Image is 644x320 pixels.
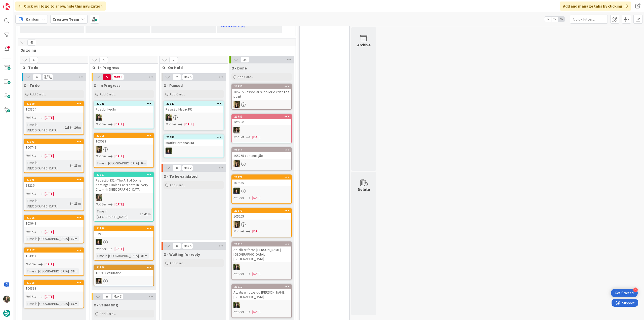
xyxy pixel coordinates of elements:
img: SP [96,146,102,153]
div: SP [232,101,291,108]
span: Ongoing [20,48,289,53]
img: IG [96,194,102,201]
div: 21887 [166,135,223,139]
div: BC [232,302,291,308]
img: Visit kanbanzone.com [3,3,10,10]
div: MS [94,278,153,284]
span: O - Waiting for reply [164,252,200,257]
a: 21887Matrix Personas IREMC [164,134,224,158]
a: 21917103957Not Set[DATE]Time in [GEOGRAPHIC_DATA]:36m [24,247,84,276]
div: 21872 [232,175,291,180]
span: 0 [103,294,111,300]
div: 21921 [96,102,153,105]
i: Not Set [26,262,36,266]
i: Not Set [166,122,176,126]
span: Add Card... [170,261,186,265]
div: 21912 [232,285,291,289]
a: 21667Redação 331 - The Art of Doing Nothing: Il Dolce Far Niente in Every City – 4h ([GEOGRAPHIC_... [94,172,154,222]
div: 21916103649 [24,216,84,227]
i: Not Set [233,309,244,314]
span: : [69,301,70,306]
div: 21847 [166,102,223,105]
div: Time in [GEOGRAPHIC_DATA] [26,301,69,306]
span: [DATE] [252,229,262,234]
div: 88216 [24,182,84,189]
a: 21918106383Not Set[DATE]Time in [GEOGRAPHIC_DATA]:36m [24,280,84,308]
div: Matrix Personas IRE [164,139,223,146]
div: Atualizar fotos [PERSON_NAME] [GEOGRAPHIC_DATA], [GEOGRAPHIC_DATA] [232,246,291,262]
div: Time in [GEOGRAPHIC_DATA] [96,253,139,259]
div: 97953 [94,231,153,237]
div: 37m [70,236,79,241]
div: MC [94,239,153,245]
i: Not Set [96,154,106,158]
div: 21919 [232,148,291,152]
img: SP [233,221,240,228]
div: BC [232,264,291,270]
span: [DATE] [252,134,262,140]
div: 21920105265 - associar supplier e criar gps point [232,84,291,100]
div: SP [94,146,153,153]
div: 21913 [232,242,291,246]
i: Not Set [96,122,106,126]
div: 6h 13m [68,163,82,168]
div: Time in [GEOGRAPHIC_DATA] [26,122,63,133]
span: [DATE] [114,122,124,127]
a: 21906101953 ValidationMS [94,265,154,286]
div: Archive [357,42,371,48]
div: 6m [140,160,147,166]
div: 21920 [234,85,291,88]
span: [DATE] [45,294,54,299]
div: 101953 Validation [94,270,153,276]
div: 103957 [24,253,84,259]
div: 21906 [96,266,153,269]
div: 100742 [24,144,84,151]
span: O - In Progress [92,65,151,70]
span: [DATE] [252,195,262,200]
div: 21913 [234,242,291,246]
div: 103649 [24,220,84,227]
div: 21872107555 [232,175,291,186]
div: 21915 [96,134,153,137]
div: 21872 [234,175,291,179]
div: 36m [70,268,79,274]
span: [DATE] [45,229,54,234]
span: : [69,236,70,241]
span: O - To do [22,65,82,70]
div: MC [232,188,291,194]
span: : [138,211,138,217]
a: 21873100742Not Set[DATE]Time in [GEOGRAPHIC_DATA]:6h 13m [24,139,84,173]
div: 21847Revisão Matrix FR [164,101,223,113]
div: 21787 [234,115,291,118]
div: 21921Post LinkedIn [94,101,153,113]
div: 103354 [24,106,84,113]
span: [DATE] [184,122,194,127]
a: 21920105265 - associar supplier e criar gps pointSP [231,84,292,110]
a: 2178697953MCNot Set[DATE]Time in [GEOGRAPHIC_DATA]:45m [94,226,154,261]
div: Max 3 [114,76,123,78]
div: Time in [GEOGRAPHIC_DATA] [26,198,68,209]
span: : [68,163,68,168]
div: 106383 [24,285,84,292]
img: MS [96,278,102,284]
span: 5 [103,74,111,80]
div: 21873100742 [24,139,84,151]
div: Revisão Matrix FR [164,106,223,113]
span: [DATE] [114,154,124,159]
div: 21786 [94,226,153,231]
div: IG [94,194,153,201]
div: MS [232,127,291,133]
a: 21790103354Not Set[DATE]Time in [GEOGRAPHIC_DATA]:1d 6h 16m [24,101,84,135]
div: 103083 [94,138,153,145]
span: 6 [29,57,38,63]
div: Time in [GEOGRAPHIC_DATA] [26,236,69,241]
a: 21915103083SPNot Set[DATE]Time in [GEOGRAPHIC_DATA]:6m [94,133,154,168]
div: 21790 [26,102,84,105]
span: O - Validating [94,302,118,307]
div: Min 0 [44,75,50,77]
i: Not Set [26,115,36,120]
div: 21913Atualizar fotos [PERSON_NAME] [GEOGRAPHIC_DATA], [GEOGRAPHIC_DATA] [232,242,291,262]
div: Time in [GEOGRAPHIC_DATA] [96,208,138,220]
img: SP [233,101,240,108]
div: 21921 [94,101,153,106]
